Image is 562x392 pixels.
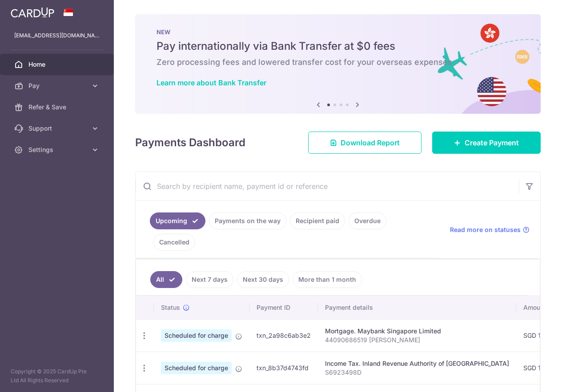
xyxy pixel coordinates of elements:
[150,212,205,229] a: Upcoming
[28,145,87,154] span: Settings
[157,78,266,87] a: Learn more about Bank Transfer
[209,212,286,229] a: Payments on the way
[157,57,519,68] h6: Zero processing fees and lowered transfer cost for your overseas expenses
[450,225,530,234] a: Read more on statuses
[157,28,519,36] p: NEW
[28,81,87,90] span: Pay
[249,296,318,319] th: Payment ID
[450,225,521,234] span: Read more on statuses
[136,172,519,200] input: Search by recipient name, payment id or reference
[161,329,232,342] span: Scheduled for charge
[186,271,233,288] a: Next 7 days
[11,7,54,18] img: CardUp
[465,137,519,148] span: Create Payment
[325,368,509,377] p: S6923498D
[325,327,509,336] div: Mortgage. Maybank Singapore Limited
[249,319,318,352] td: txn_2a98c6ab3e2
[308,132,421,154] a: Download Report
[153,234,195,251] a: Cancelled
[135,135,245,151] h4: Payments Dashboard
[161,362,232,374] span: Scheduled for charge
[293,271,362,288] a: More than 1 month
[161,303,180,312] span: Status
[249,352,318,384] td: txn_8b37d4743fd
[318,296,516,319] th: Payment details
[325,359,509,368] div: Income Tax. Inland Revenue Authority of [GEOGRAPHIC_DATA]
[349,212,386,229] a: Overdue
[432,132,541,154] a: Create Payment
[28,124,87,133] span: Support
[28,60,87,69] span: Home
[28,103,87,112] span: Refer & Save
[325,336,509,344] p: 44090686519 [PERSON_NAME]
[523,303,546,312] span: Amount
[135,14,541,114] img: Bank transfer banner
[157,39,519,53] h5: Pay internationally via Bank Transfer at $0 fees
[290,212,345,229] a: Recipient paid
[237,271,289,288] a: Next 30 days
[150,271,182,288] a: All
[341,137,400,148] span: Download Report
[14,31,100,40] p: [EMAIL_ADDRESS][DOMAIN_NAME]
